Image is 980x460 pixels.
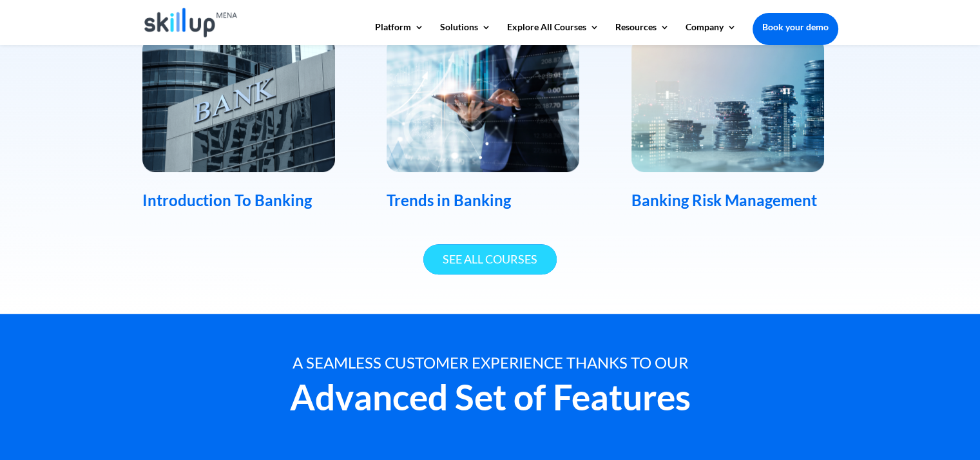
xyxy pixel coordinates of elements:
[387,191,593,210] div: Trends in Banking
[440,23,491,44] a: Solutions
[765,321,980,460] iframe: Chat Widget
[375,23,424,44] a: Platform
[686,23,736,44] a: Company
[631,37,824,172] img: Banking Risk Management - Skillup
[631,191,838,210] div: Banking Risk Management
[387,37,579,172] img: Trends in Banking - Skillup
[142,191,349,210] div: Introduction To Banking
[507,23,599,44] a: Explore All Courses
[144,8,238,37] img: Skillup Mena
[142,379,838,421] h2: Advanced Set of Features
[753,13,838,41] a: Book your demo
[142,37,335,172] img: Introduction To Banking - Skillup
[142,355,838,370] div: A seamless customer experience thanks to our
[423,244,557,274] a: See All Courses
[615,23,669,44] a: Resources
